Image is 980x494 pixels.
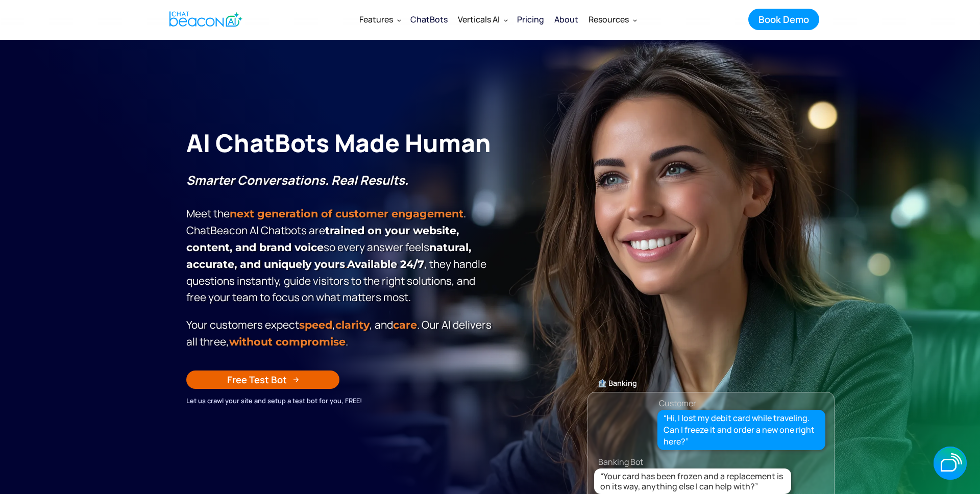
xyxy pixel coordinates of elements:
span: care [393,318,417,331]
p: Meet the . ChatBeacon Al Chatbots are so every answer feels , they handle questions instantly, gu... [186,172,495,305]
a: Book Demo [748,9,819,30]
div: ChatBots [410,12,448,27]
a: Free Test Bot [186,370,339,389]
img: Dropdown [633,18,637,22]
div: “Hi, I lost my debit card while traveling. Can I freeze it and order a new one right here?” [664,412,820,448]
div: About [554,12,578,27]
strong: speed [299,318,332,331]
div: Resources [589,12,629,27]
div: Verticals AI [458,12,500,27]
p: Your customers expect , , and . Our Al delivers all three, . [186,316,495,350]
h1: AI ChatBots Made Human [186,127,495,159]
strong: Available 24/7 [347,258,424,270]
div: Resources [583,7,641,32]
div: Let us crawl your site and setup a test bot for you, FREE! [186,395,495,406]
div: Features [359,12,393,27]
a: About [549,6,583,33]
div: 🏦 Banking [588,376,834,390]
div: Book Demo [758,13,809,26]
a: ChatBots [405,6,453,33]
div: Features [354,7,405,32]
img: Dropdown [397,18,401,22]
div: Pricing [517,12,544,27]
img: Arrow [293,377,299,383]
a: Pricing [512,6,549,33]
div: Customer [659,396,696,410]
div: Free Test Bot [227,373,287,386]
a: home [161,7,248,32]
span: clarity [335,318,370,331]
strong: Smarter Conversations. Real Results. [186,171,408,188]
div: Verticals AI [453,7,512,32]
img: Dropdown [504,18,508,22]
strong: next generation of customer engagement [230,207,463,220]
span: without compromise [229,335,346,348]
